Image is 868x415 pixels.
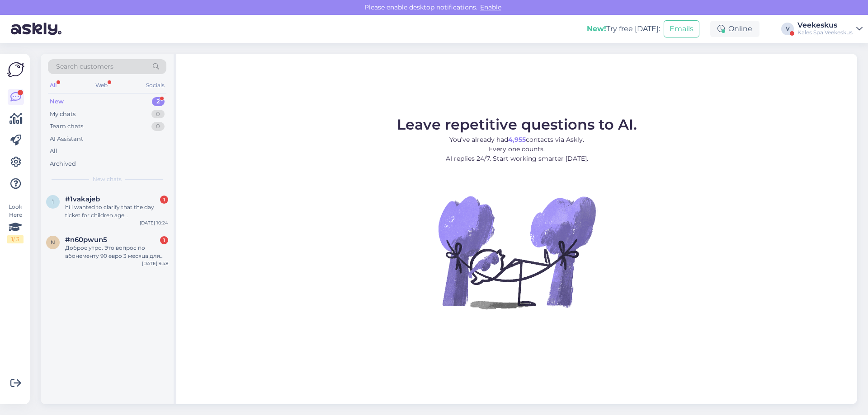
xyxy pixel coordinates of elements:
div: Online [710,21,759,37]
div: 0 [151,110,165,119]
div: Veekeskus [797,22,853,29]
div: My chats [50,110,75,119]
span: New chats [93,175,122,183]
span: #n60pwun5 [65,236,107,244]
div: Look Here [7,203,24,243]
div: [DATE] 9:48 [142,260,168,267]
div: AI Assistant [50,135,83,144]
a: VeekeskusKales Spa Veekeskus [797,22,863,36]
div: V [781,23,794,35]
span: Leave repetitive questions to AI. [397,116,637,133]
div: [DATE] 10:24 [140,219,168,226]
div: 1 [160,196,168,204]
div: Socials [144,79,166,91]
div: hi i wanted to clarify that the day ticket for children age [DEMOGRAPHIC_DATA] is 6.8? for the co... [65,203,168,219]
img: Askly Logo [7,61,24,78]
img: No Chat active [435,171,598,333]
b: 4,955 [508,135,526,144]
p: You’ve already had contacts via Askly. Every one counts. AI replies 24/7. Start working smarter [... [397,135,637,163]
div: Web [94,79,109,91]
div: 2 [152,97,165,106]
span: Search customers [56,62,113,71]
div: Kales Spa Veekeskus [797,29,853,36]
div: 1 [160,236,168,244]
div: 1 / 3 [7,235,24,243]
div: Archived [50,159,76,168]
div: Доброе утро. Это вопрос по абонементу 90 евро 3 месяца для тренировок в маленьком бассейне. До ка... [65,244,168,260]
span: n [51,239,55,246]
div: New [50,97,64,106]
div: All [48,79,58,91]
div: All [50,147,57,156]
div: Team chats [50,122,83,131]
div: Try free [DATE]: [587,23,660,34]
div: 0 [151,122,165,131]
span: 1 [52,198,54,205]
b: New! [587,24,606,33]
button: Emails [664,20,699,37]
span: #1vakajeb [65,195,100,203]
span: Enable [477,3,504,11]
